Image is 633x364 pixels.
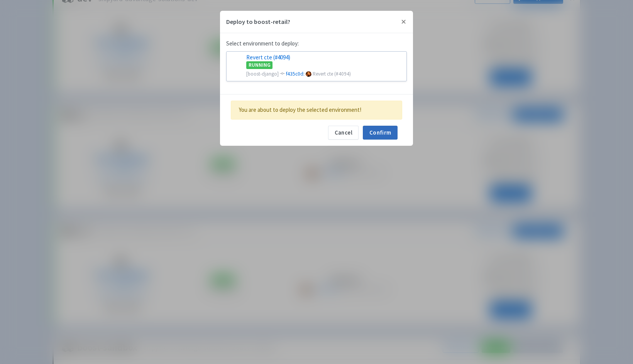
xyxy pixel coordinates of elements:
[286,71,305,77] span: f435c0d:
[246,71,279,77] span: [boost-django]
[246,61,272,69] span: RUNNING
[363,126,398,140] button: Confirm
[226,17,290,26] h5: Deploy to boost-retail?
[328,126,359,140] button: Cancel
[232,53,401,80] a: Revert cte (#4094) RUNNING [boost-django] f435c0d: P Revert cte (#4094)
[226,39,299,48] label: Select environment to deploy:
[306,71,311,77] span: by: adam006
[242,54,391,61] div: Revert cte (#4094)
[394,11,413,33] button: Close
[313,71,351,77] span: Revert cte (#4094)
[231,101,402,120] div: You are about to deploy the selected environment!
